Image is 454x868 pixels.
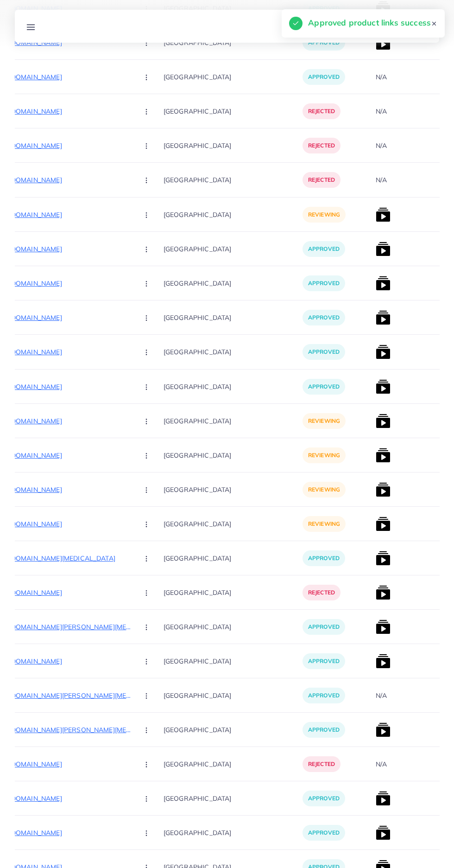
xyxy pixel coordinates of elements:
img: list product video [376,585,391,600]
div: N/A [376,141,387,150]
p: approved [303,722,345,738]
p: [GEOGRAPHIC_DATA] [164,445,303,466]
p: rejected [303,172,340,188]
img: list product video [376,242,391,256]
p: approved [303,653,345,669]
p: [GEOGRAPHIC_DATA] [164,204,303,225]
p: [GEOGRAPHIC_DATA] [164,101,303,121]
img: list product video [376,345,391,359]
img: list product video [376,722,391,737]
img: list product video [376,654,391,669]
p: [GEOGRAPHIC_DATA] [164,273,303,294]
img: list product video [376,482,391,497]
p: reviewing [303,482,346,498]
p: approved [303,69,345,85]
h5: Approved product links success [308,17,431,29]
img: list product video [376,619,391,634]
div: N/A [376,691,387,700]
p: [GEOGRAPHIC_DATA] [164,616,303,637]
p: reviewing [303,516,346,532]
div: N/A [376,175,387,185]
img: list product video [376,517,391,531]
img: list product video [376,310,391,325]
img: list product video [376,207,391,222]
p: rejected [303,138,340,153]
p: [GEOGRAPHIC_DATA] [164,822,303,843]
img: list product video [376,551,391,566]
p: [GEOGRAPHIC_DATA] [164,479,303,500]
p: rejected [303,756,340,772]
p: rejected [303,103,340,119]
p: [GEOGRAPHIC_DATA] [164,719,303,740]
p: reviewing [303,207,346,223]
p: reviewing [303,447,346,463]
p: [GEOGRAPHIC_DATA] [164,582,303,603]
p: approved [303,825,345,841]
p: [GEOGRAPHIC_DATA] [164,66,303,87]
p: [GEOGRAPHIC_DATA] [164,788,303,809]
p: [GEOGRAPHIC_DATA] [164,342,303,363]
img: list product video [376,414,391,428]
p: [GEOGRAPHIC_DATA] [164,170,303,191]
p: reviewing [303,413,346,429]
p: approved [303,791,345,806]
p: approved [303,550,345,566]
p: approved [303,310,345,325]
img: list product video [376,379,391,394]
div: N/A [376,72,387,82]
p: [GEOGRAPHIC_DATA] [164,753,303,774]
img: list product video [376,825,391,840]
p: approved [303,344,345,360]
img: list product video [376,276,391,291]
div: N/A [376,759,387,769]
p: approved [303,619,345,635]
p: [GEOGRAPHIC_DATA] [164,135,303,156]
p: [GEOGRAPHIC_DATA] [164,410,303,431]
p: [GEOGRAPHIC_DATA] [164,307,303,328]
p: [GEOGRAPHIC_DATA] [164,685,303,706]
p: [GEOGRAPHIC_DATA] [164,238,303,259]
img: list product video [376,791,391,806]
p: [GEOGRAPHIC_DATA] [164,376,303,397]
p: [GEOGRAPHIC_DATA] [164,548,303,568]
p: approved [303,275,345,291]
p: approved [303,688,345,703]
p: approved [303,241,345,257]
div: N/A [376,107,387,116]
p: rejected [303,585,340,600]
p: [GEOGRAPHIC_DATA] [164,651,303,671]
p: approved [303,379,345,395]
p: [GEOGRAPHIC_DATA] [164,513,303,534]
img: list product video [376,448,391,463]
